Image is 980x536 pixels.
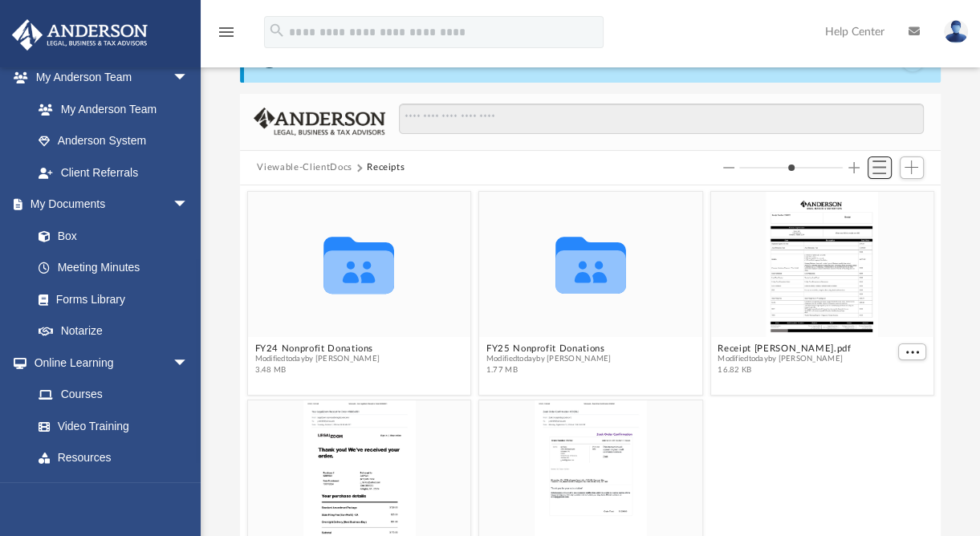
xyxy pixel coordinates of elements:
[7,19,152,51] img: Anderson Advisors Platinum Portal
[367,160,405,175] button: Receipts
[22,220,197,252] a: Box
[718,344,851,355] button: Receipt [PERSON_NAME].pdf
[898,344,927,361] button: More options
[718,365,851,376] span: 16.82 KB
[11,62,205,94] a: My Anderson Teamarrow_drop_down
[257,160,352,175] button: Viewable-ClientDocs
[868,156,892,179] button: Switch to List View
[22,315,205,347] a: Notarize
[22,283,197,315] a: Forms Library
[217,22,236,42] i: menu
[399,104,923,134] input: Search files and folders
[718,355,851,365] span: Modified today by [PERSON_NAME]
[22,125,205,157] a: Anderson System
[739,162,843,173] input: Column size
[22,93,197,125] a: My Anderson Team
[22,156,205,189] a: Client Referrals
[173,347,205,380] span: arrow_drop_down
[217,30,236,42] a: menu
[22,379,205,411] a: Courses
[173,62,205,95] span: arrow_drop_down
[254,365,380,376] span: 3.48 MB
[22,252,205,284] a: Meeting Minutes
[11,189,205,221] a: My Documentsarrow_drop_down
[944,20,968,43] img: User Pic
[22,442,205,474] a: Resources
[486,344,611,355] button: FY25 Nonprofit Donations
[900,156,924,179] button: Add
[22,410,197,442] a: Video Training
[723,162,734,173] button: Decrease column size
[486,365,611,376] span: 1.77 MB
[268,22,286,39] i: search
[11,473,213,506] a: Billingarrow_drop_down
[173,473,205,506] span: arrow_drop_down
[848,162,860,173] button: Increase column size
[173,189,205,221] span: arrow_drop_down
[486,355,611,365] span: Modified today by [PERSON_NAME]
[254,344,380,355] button: FY24 Nonprofit Donations
[11,347,205,379] a: Online Learningarrow_drop_down
[254,355,380,365] span: Modified today by [PERSON_NAME]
